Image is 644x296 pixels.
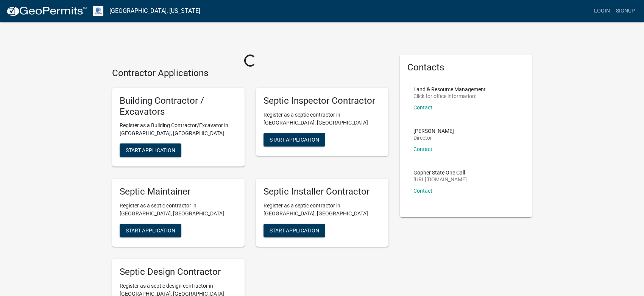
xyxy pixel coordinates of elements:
[407,62,525,73] h5: Contacts
[264,186,381,197] h5: Septic Installer Contractor
[413,188,432,194] a: Contact
[93,6,103,16] img: Otter Tail County, Minnesota
[413,87,486,92] p: Land & Resource Management
[264,224,325,237] button: Start Application
[413,93,486,99] p: Click for office information:
[126,147,175,153] span: Start Application
[413,128,454,134] p: [PERSON_NAME]
[413,104,432,111] a: Contact
[413,146,432,152] a: Contact
[112,68,388,79] h4: Contractor Applications
[413,177,467,182] p: [URL][DOMAIN_NAME]
[270,136,319,142] span: Start Application
[270,227,319,234] span: Start Application
[264,133,325,146] button: Start Application
[264,111,381,127] p: Register as a septic contractor in [GEOGRAPHIC_DATA], [GEOGRAPHIC_DATA]
[120,202,237,218] p: Register as a septic contractor in [GEOGRAPHIC_DATA], [GEOGRAPHIC_DATA]
[120,95,237,117] h5: Building Contractor / Excavators
[591,4,613,18] a: Login
[413,170,467,175] p: Gopher State One Call
[264,95,381,106] h5: Septic Inspector Contractor
[120,224,181,237] button: Start Application
[120,122,237,137] p: Register as a Building Contractor/Excavator in [GEOGRAPHIC_DATA], [GEOGRAPHIC_DATA]
[126,227,175,234] span: Start Application
[613,4,638,18] a: Signup
[120,186,237,197] h5: Septic Maintainer
[264,202,381,218] p: Register as a septic contractor in [GEOGRAPHIC_DATA], [GEOGRAPHIC_DATA]
[120,143,181,157] button: Start Application
[120,266,237,277] h5: Septic Design Contractor
[109,5,200,17] a: [GEOGRAPHIC_DATA], [US_STATE]
[413,135,454,140] p: Director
